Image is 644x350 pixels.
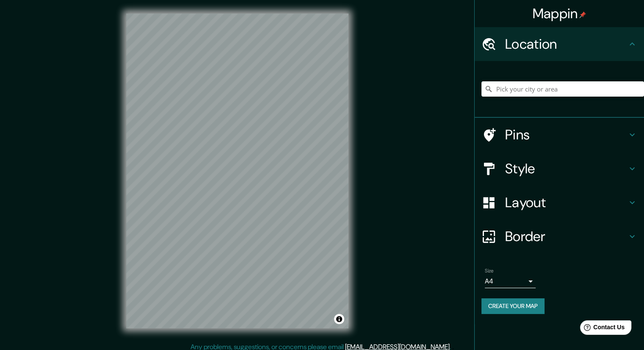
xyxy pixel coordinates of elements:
img: pin-icon.png [579,11,586,18]
div: Location [475,27,644,61]
div: Border [475,219,644,253]
h4: Layout [505,194,627,211]
button: Toggle attribution [334,314,344,324]
div: A4 [485,275,536,288]
h4: Border [505,228,627,245]
h4: Mappin [533,5,586,22]
canvas: Map [126,14,348,328]
div: Pins [475,118,644,152]
h4: Pins [505,126,627,143]
input: Pick your city or area [481,81,644,97]
iframe: Help widget launcher [569,317,635,341]
h4: Style [505,160,627,177]
div: Style [475,152,644,186]
h4: Location [505,36,627,53]
div: Layout [475,186,644,219]
label: Size [485,267,494,275]
button: Create your map [481,298,544,314]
